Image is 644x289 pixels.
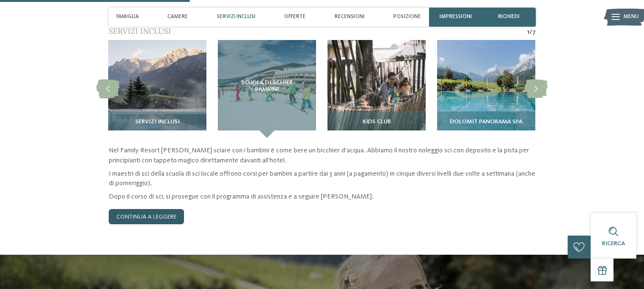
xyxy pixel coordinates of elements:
p: I maestri di sci della scuola di sci locale offrono corsi per bambini a partire dai 3 anni (a pag... [109,169,536,188]
span: 7 [532,28,536,37]
img: Il nostro family hotel a Sesto, il vostro rifugio sulle Dolomiti. [437,40,535,138]
span: 1 [527,28,530,37]
span: Servizi inclusi [109,26,171,36]
span: richiedi [498,14,520,20]
span: Dolomit Panorama SPA [450,119,522,125]
p: Dopo il corso di sci, si prosegue con il programma di assistenza e a seguire [PERSON_NAME]. [109,192,536,201]
span: Servizi inclusi [135,119,180,125]
img: Il nostro family hotel a Sesto, il vostro rifugio sulle Dolomiti. [327,40,426,138]
span: Servizi inclusi [217,14,256,20]
span: / [530,28,532,37]
span: Posizione [393,14,421,20]
span: Scuola di sci per bambini [233,80,301,93]
span: Famiglia [116,14,139,20]
span: Impressioni [440,14,472,20]
span: Recensioni [335,14,365,20]
span: Kids Club [363,119,391,125]
span: Ricerca [602,240,625,247]
img: Il nostro family hotel a Sesto, il vostro rifugio sulle Dolomiti. [108,40,206,138]
span: Offerte [284,14,306,20]
a: continua a leggere [109,209,184,224]
p: Nel Family Resort [PERSON_NAME] sciare con i bambini è come bere un bicchier d’acqua. Abbiamo il ... [109,146,536,165]
span: Camere [167,14,188,20]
